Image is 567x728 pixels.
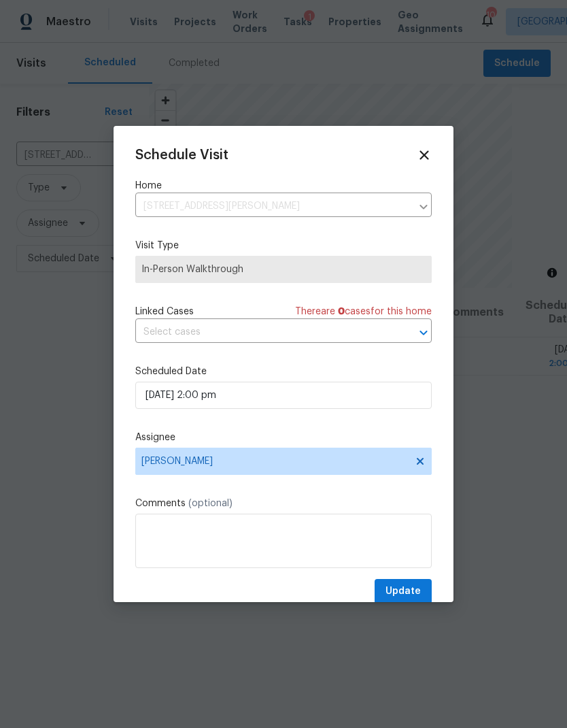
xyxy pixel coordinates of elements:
[338,307,345,316] span: 0
[135,196,411,217] input: Enter in an address
[135,382,432,409] input: M/D/YYYY
[135,148,228,162] span: Schedule Visit
[135,497,432,510] label: Comments
[135,431,432,444] label: Assignee
[135,239,432,252] label: Visit Type
[135,322,394,343] input: Select cases
[135,179,432,193] label: Home
[375,579,432,604] button: Update
[385,583,421,600] span: Update
[135,365,432,378] label: Scheduled Date
[135,305,194,318] span: Linked Cases
[414,323,433,342] button: Open
[188,499,233,508] span: (optional)
[417,148,432,163] span: Close
[295,305,432,318] span: There are case s for this home
[141,263,426,276] span: In-Person Walkthrough
[141,456,408,467] span: [PERSON_NAME]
